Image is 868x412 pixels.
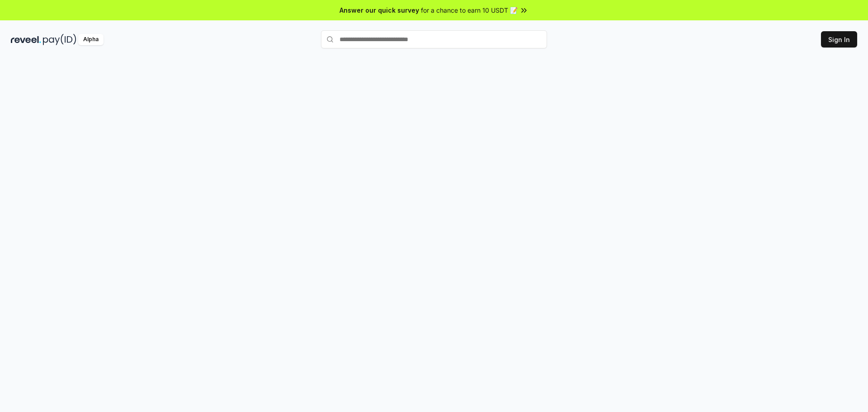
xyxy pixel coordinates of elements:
[78,34,104,45] div: Alpha
[821,31,857,47] button: Sign In
[43,34,76,45] img: pay_id
[340,5,419,15] span: Answer our quick survey
[421,5,518,15] span: for a chance to earn 10 USDT 📝
[11,34,41,45] img: reveel_dark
